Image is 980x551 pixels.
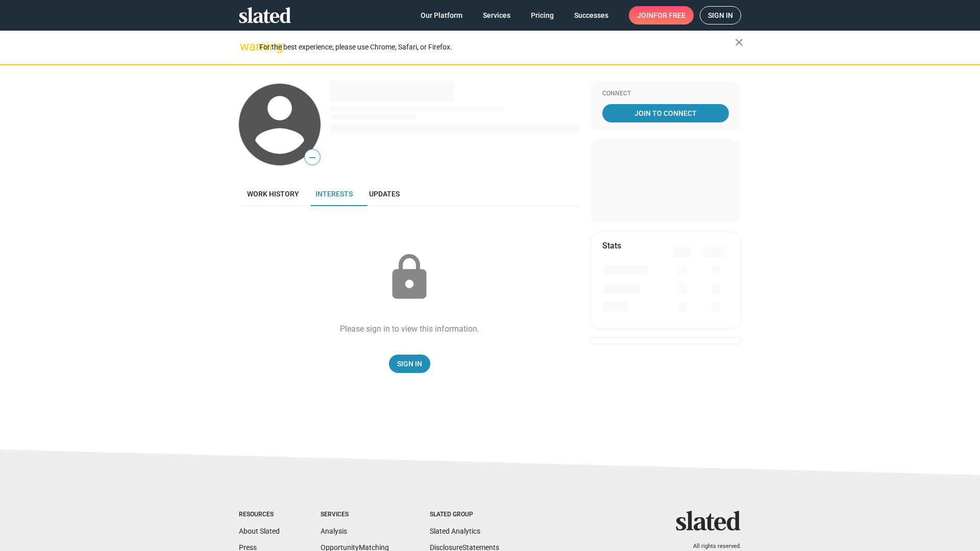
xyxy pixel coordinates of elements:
[430,527,480,535] a: Slated Analytics
[604,104,727,122] span: Join To Connect
[369,190,400,198] span: Updates
[421,6,462,24] span: Our Platform
[247,190,299,198] span: Work history
[397,355,422,373] span: Sign In
[240,40,252,53] mat-icon: warning
[602,240,621,251] mat-card-title: Stats
[430,511,499,519] div: Slated Group
[483,6,510,24] span: Services
[259,40,735,54] div: For the best experience, please use Chrome, Safari, or Firefox.
[239,182,307,206] a: Work history
[531,6,554,24] span: Pricing
[653,6,685,24] span: for free
[321,527,347,535] a: Analysis
[361,182,408,206] a: Updates
[523,6,562,24] a: Pricing
[239,511,280,519] div: Resources
[315,190,353,198] span: Interests
[307,182,361,206] a: Interests
[700,6,741,24] a: Sign in
[384,252,435,303] mat-icon: lock
[637,6,685,24] span: Join
[239,527,280,535] a: About Slated
[305,151,320,164] span: —
[321,511,389,519] div: Services
[389,355,430,373] a: Sign In
[475,6,519,24] a: Services
[602,104,729,122] a: Join To Connect
[629,6,694,24] a: Joinfor free
[574,6,608,24] span: Successes
[708,7,733,24] span: Sign in
[566,6,617,24] a: Successes
[733,36,745,48] mat-icon: close
[412,6,471,24] a: Our Platform
[340,323,479,334] div: Please sign in to view this information.
[602,90,729,98] div: Connect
